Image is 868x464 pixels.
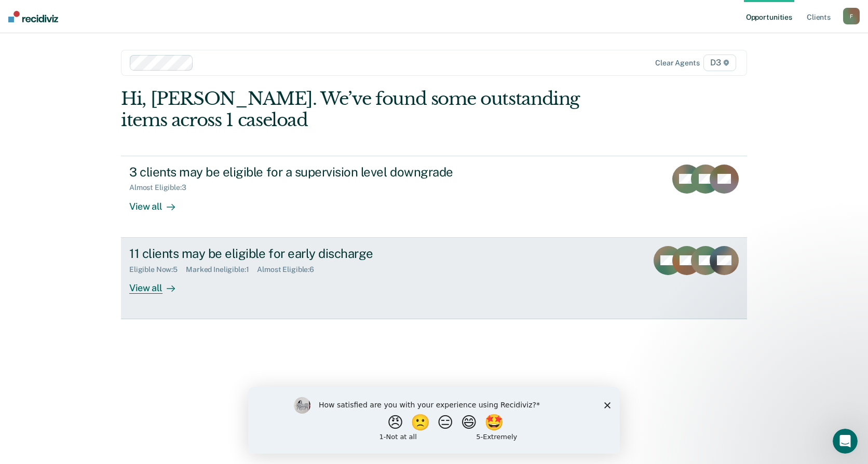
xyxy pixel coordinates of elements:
[121,238,747,319] a: 11 clients may be eligible for early dischargeEligible Now:5Marked Ineligible:1Almost Eligible:6V...
[129,265,186,274] div: Eligible Now : 5
[129,246,494,261] div: 11 clients may be eligible for early discharge
[703,54,736,71] span: D3
[129,183,195,192] div: Almost Eligible : 3
[186,265,257,274] div: Marked Ineligible : 1
[248,387,620,454] iframe: Survey by Kim from Recidiviz
[833,429,858,454] iframe: Intercom live chat
[129,192,187,212] div: View all
[8,11,58,22] img: Recidiviz
[655,59,699,67] div: Clear agents
[129,274,187,294] div: View all
[843,8,860,24] button: F
[121,88,622,131] div: Hi, [PERSON_NAME]. We’ve found some outstanding items across 1 caseload
[257,265,322,274] div: Almost Eligible : 6
[121,156,747,238] a: 3 clients may be eligible for a supervision level downgradeAlmost Eligible:3View all
[129,165,494,180] div: 3 clients may be eligible for a supervision level downgrade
